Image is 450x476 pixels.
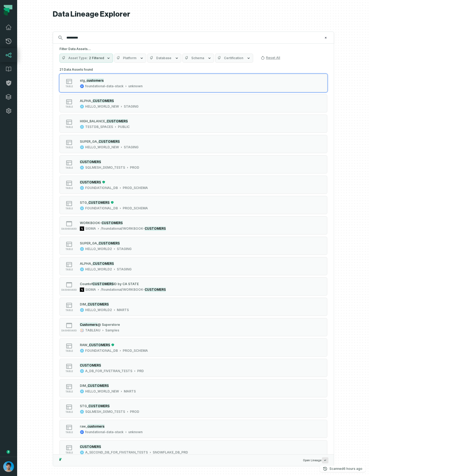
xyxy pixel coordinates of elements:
span: IM_ [82,302,88,306]
span: TG_ [82,201,88,205]
div: FOUNDATIONAL_DB [85,206,118,210]
mark: CUSTOMERS [107,119,128,123]
div: PUBLIC [118,125,130,129]
span: ALP [80,99,86,103]
span: table [65,248,73,251]
mark: CUSTOMERS [89,343,110,347]
div: STAGING [117,247,132,251]
button: Certification [215,54,253,63]
mark: CUSTOMERS [99,241,120,245]
img: avatar of Omri Ildis [3,461,14,472]
button: Schema [182,54,214,63]
relative-time: Oct 13, 2025, 8:12 AM GMT+3 [343,467,362,471]
div: A_SECOND_DB_FOR_FIVETRAN_TESTS [85,450,148,455]
div: MARTS [124,389,136,394]
div: SIGMA [85,288,96,292]
span: table [65,390,73,393]
span: aw_ [81,424,87,428]
div: HELLO_WORLD_NEW [85,104,119,109]
span: Schema [191,56,204,60]
div: /foundational/WORKBOOK-CUSTOMERS [101,226,166,231]
div: TESTDB_SPACES [85,125,113,129]
div: Suggestions [53,66,334,454]
span: table [65,411,73,413]
mark: CUSTOMERS [99,139,120,143]
span: table [65,309,73,312]
mark: CUSTOMERS [80,180,101,184]
span: GA_ [92,139,99,143]
span: Open Lineage [303,457,328,463]
span: AW_ [82,343,89,347]
span: dashboard [61,329,77,332]
span: Asset Type [68,56,88,60]
span: Count [80,282,89,286]
div: HELLO_WORLD_NEW [85,145,119,149]
button: tableSQLMESH_DEMO_TESTSPROD [59,399,327,418]
div: foundational-data-stack [85,84,123,88]
h1: Data Lineage Explorer [53,10,334,19]
button: Reset All [258,54,282,62]
div: HELLO_WORLD2 [85,308,112,312]
mark: CUSTOMERS [80,363,101,367]
button: tablefoundational-data-stackunknown [59,74,327,92]
button: tableHELLO_WORLD2MARTS [59,298,327,316]
mark: CUSTOMERS [80,445,101,449]
span: ALP [80,262,86,266]
span: Certification [224,56,243,60]
span: S [80,404,82,408]
span: HA_ [86,99,93,103]
div: /foundational/WORKBOOK-CUSTOMERS [101,288,166,292]
span: s [80,78,82,82]
span: Database [156,56,171,60]
button: tableA_DB_FOR_FIVETRAN_TESTSPRD [59,359,327,377]
span: table [65,451,73,454]
span: GA_ [92,241,99,245]
span: table [65,268,73,271]
span: of [89,282,92,286]
button: tableHELLO_WORLD_NEWMARTS [59,379,327,397]
div: PROD_SCHEMA [123,206,148,210]
span: table [65,207,73,210]
div: TABLEAU [85,328,100,333]
span: OK- [138,226,145,231]
mark: CUSTOMERS [88,201,110,205]
span: dashboard [61,289,77,291]
div: PROD [130,165,139,170]
div: Certified [110,201,114,204]
span: Platform [123,56,136,60]
div: SIGMA [85,226,96,231]
div: Certified [110,343,114,346]
div: HELLO_WORLD2 [85,247,112,251]
div: Samples [105,328,119,333]
div: STAGING [124,145,138,149]
div: SQLMESH_DEMO_TESTS [85,165,125,170]
button: tableFOUNDATIONAL_DBPROD_SCHEMA [59,196,327,214]
span: table [65,431,73,434]
span: table [65,85,73,88]
div: SNOWFLAKE_DB_PRD [153,450,188,455]
button: tableHELLO_WORLD_NEWSTAGING [59,94,327,112]
div: HELLO_WORLD2 [85,267,112,271]
button: tableHELLO_WORLD_NEWSTAGING [59,135,327,153]
span: WORKBO [80,221,95,225]
div: FOUNDATIONAL_DB [85,186,118,190]
span: D [80,384,82,388]
div: STAGING [117,267,132,271]
button: tableHELLO_WORLD2STAGING [59,237,327,255]
span: TG_ [82,404,88,408]
mark: Customers [80,323,97,327]
span: table [65,350,73,352]
span: HA_ [86,262,93,266]
mark: CUSTOMERS [145,288,166,292]
button: dashboardSIGMA/foundational/WORKBOOK-CUSTOMERS [59,216,327,235]
span: 2 Filtered [89,56,104,60]
div: MARTS [117,308,129,312]
span: table [65,105,73,108]
div: FOUNDATIONAL_DB [85,349,118,353]
span: ID by CA STATE [114,282,139,286]
div: foundational-data-stack [85,430,123,434]
span: OK- [95,221,102,225]
mark: CUSTOMERS [88,384,109,388]
button: dashboardTABLEAUSamples [59,318,327,336]
button: Clear search query [323,35,328,40]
